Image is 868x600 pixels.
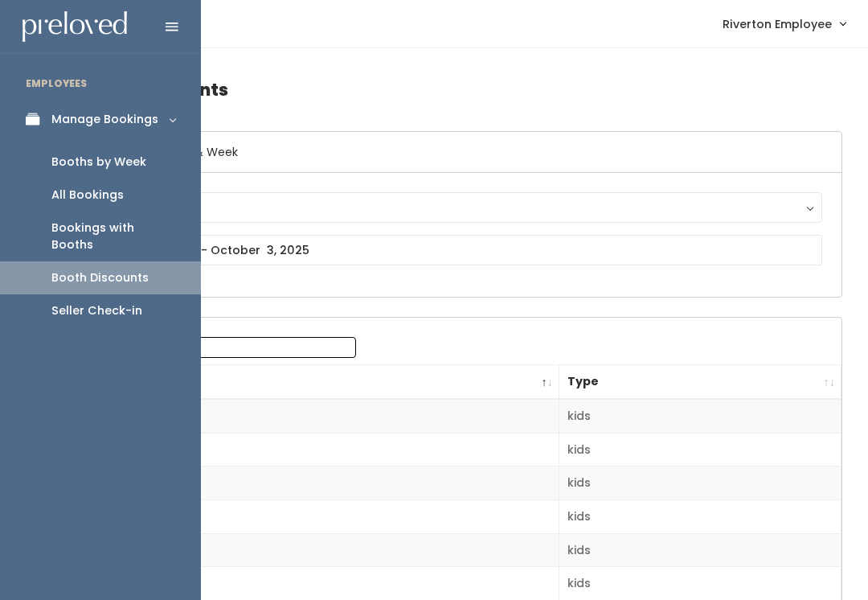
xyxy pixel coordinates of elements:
button: Riverton [102,192,822,223]
td: 3 [83,466,559,500]
h6: Select Location & Week [83,132,841,173]
img: preloved logo [23,11,127,43]
div: All Bookings [51,187,124,203]
div: Bookings with Booths [51,220,175,253]
td: 5 [83,533,559,567]
td: kids [559,533,841,567]
h4: Booth Discounts [82,68,842,112]
td: kids [559,433,841,466]
input: Search: [151,337,356,358]
input: September 27 - October 3, 2025 [102,235,822,265]
th: Booth Number: activate to sort column descending [83,365,559,400]
div: Seller Check-in [51,302,142,319]
a: Riverton Employee [706,6,862,41]
div: Riverton [117,199,807,216]
td: 1 [83,399,559,433]
td: 4 [83,500,559,534]
span: Riverton Employee [723,15,832,33]
div: Manage Bookings [51,111,158,128]
div: Booth Discounts [51,269,149,286]
td: 2 [83,433,559,466]
td: kids [559,466,841,500]
td: kids [559,399,841,433]
th: Type: activate to sort column ascending [559,365,841,400]
div: Booths by Week [51,154,146,171]
td: kids [559,500,841,534]
label: Search: [92,337,356,358]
